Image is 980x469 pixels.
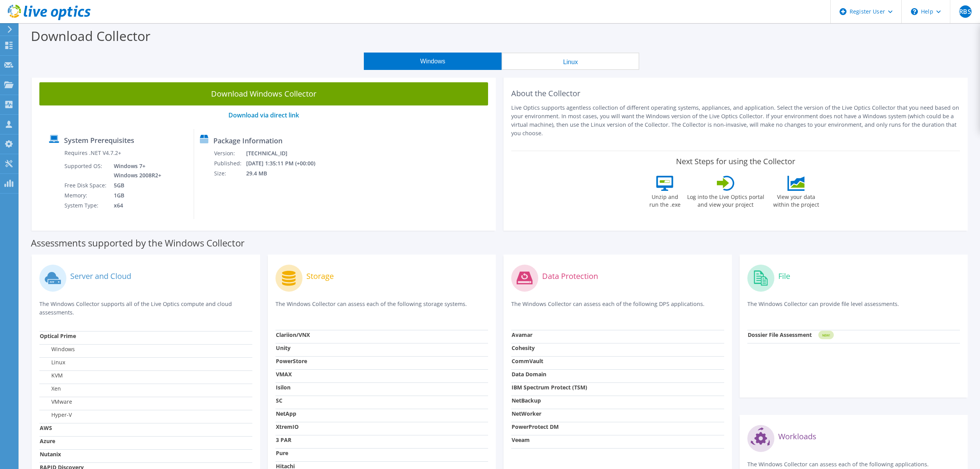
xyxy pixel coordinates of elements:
[64,180,108,190] td: Free Disk Space:
[511,104,960,138] p: Live Optics supports agentless collection of different operating systems, appliances, and applica...
[64,149,121,157] label: Requires .NET V4.7.2+
[822,333,830,337] tspan: NEW!
[276,423,299,430] strong: XtremIO
[64,161,108,180] td: Supported OS:
[108,161,163,180] td: Windows 7+ Windows 2008R2+
[364,53,502,70] button: Windows
[40,398,72,406] label: VMware
[276,397,282,404] strong: SC
[748,331,812,338] strong: Dossier File Assessment
[769,191,824,209] label: View your data within the project
[512,370,546,378] strong: Data Domain
[64,136,134,144] label: System Prerequisites
[276,370,292,378] strong: VMAX
[276,384,291,391] strong: Isilon
[40,332,76,340] strong: Optical Prime
[246,168,326,178] td: 29.4 MB
[778,272,790,280] label: File
[676,157,795,166] label: Next Steps for using the Collector
[276,357,307,365] strong: PowerStore
[246,158,326,168] td: [DATE] 1:35:11 PM (+00:00)
[40,437,55,445] strong: Azure
[31,27,150,45] label: Download Collector
[778,433,816,440] label: Workloads
[512,410,541,417] strong: NetWorker
[214,168,246,178] td: Size:
[40,345,75,353] label: Windows
[647,191,683,209] label: Unzip and run the .exe
[542,272,598,280] label: Data Protection
[40,424,52,432] strong: AWS
[512,357,543,365] strong: CommVault
[959,5,972,18] span: RBS
[512,397,541,404] strong: NetBackup
[276,331,310,338] strong: Clariion/VNX
[512,384,587,391] strong: IBM Spectrum Protect (TSM)
[40,411,72,419] label: Hyper-V
[275,300,488,316] p: The Windows Collector can assess each of the following storage systems.
[39,300,252,317] p: The Windows Collector supports all of the Live Optics compute and cloud assessments.
[64,201,108,211] td: System Type:
[39,82,488,105] a: Download Windows Collector
[40,385,61,393] label: Xen
[246,148,326,158] td: [TECHNICAL_ID]
[214,148,246,158] td: Version:
[276,410,296,417] strong: NetApp
[108,180,163,190] td: 5GB
[512,344,535,352] strong: Cohesity
[228,111,299,119] a: Download via direct link
[502,53,639,70] button: Linux
[747,300,960,316] p: The Windows Collector can provide file level assessments.
[64,190,108,201] td: Memory:
[40,359,65,366] label: Linux
[276,449,288,457] strong: Pure
[214,158,246,168] td: Published:
[306,272,334,280] label: Storage
[276,344,291,352] strong: Unity
[512,331,532,338] strong: Avamar
[511,89,960,98] h2: About the Collector
[911,8,918,15] svg: \n
[31,239,245,247] label: Assessments supported by the Windows Collector
[512,423,559,430] strong: PowerProtect DM
[40,450,61,458] strong: Nutanix
[276,436,291,444] strong: 3 PAR
[511,300,724,316] p: The Windows Collector can assess each of the following DPS applications.
[213,137,282,144] label: Package Information
[40,372,63,379] label: KVM
[108,201,163,211] td: x64
[512,436,530,444] strong: Veeam
[70,272,131,280] label: Server and Cloud
[687,191,765,209] label: Log into the Live Optics portal and view your project
[108,190,163,201] td: 1GB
